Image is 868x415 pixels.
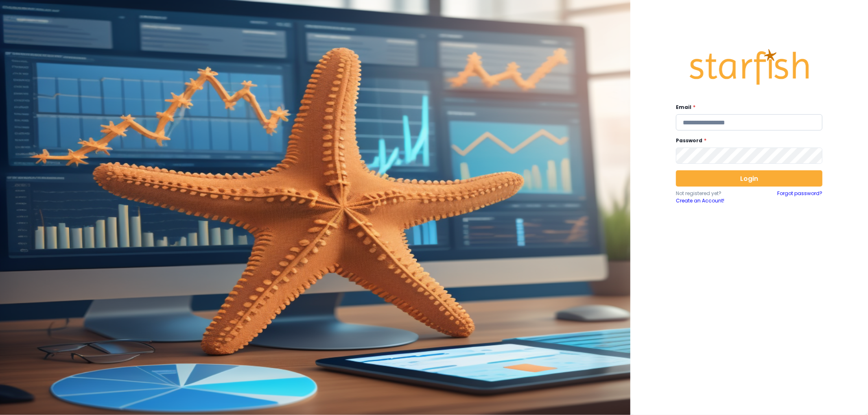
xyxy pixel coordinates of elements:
[676,104,818,111] label: Email
[688,41,810,93] img: Logo.42cb71d561138c82c4ab.png
[676,137,818,144] label: Password
[676,190,749,197] p: Not registered yet?
[777,190,822,204] a: Forgot password?
[676,170,822,187] button: Login
[676,197,749,204] a: Create an Account!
